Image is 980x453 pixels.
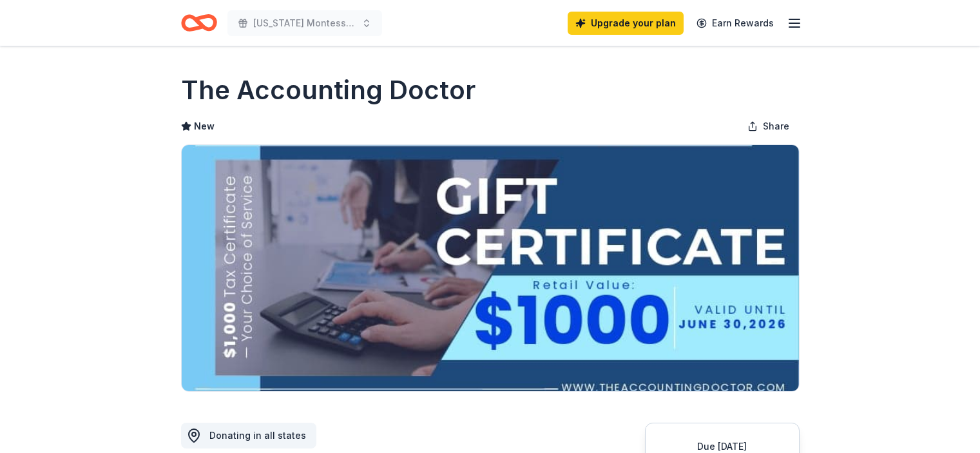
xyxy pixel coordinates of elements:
[689,12,782,35] a: Earn Rewards
[227,10,382,36] button: [US_STATE] Montessori Project-AR Campus [DATE]
[763,119,789,134] span: Share
[737,113,800,139] button: Share
[194,119,215,134] span: New
[253,15,356,31] span: [US_STATE] Montessori Project-AR Campus [DATE]
[568,12,684,35] a: Upgrade your plan
[181,8,217,38] a: Home
[209,430,306,441] span: Donating in all states
[182,145,799,391] img: Image for The Accounting Doctor
[181,72,476,108] h1: The Accounting Doctor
